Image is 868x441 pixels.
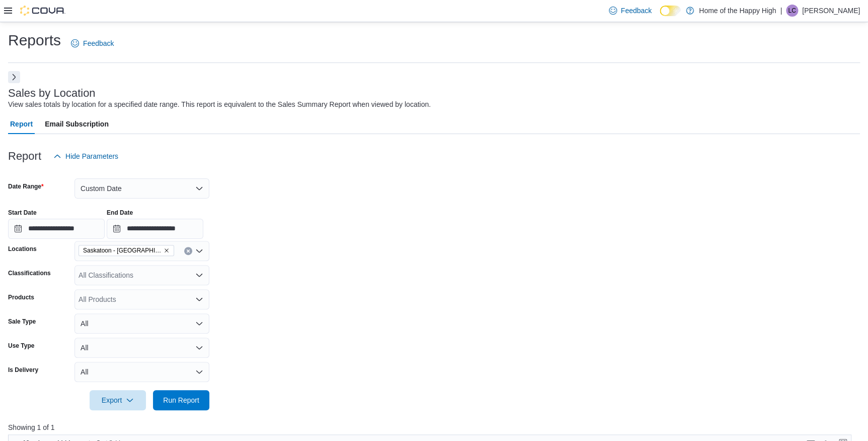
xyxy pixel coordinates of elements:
[83,245,162,256] span: Saskatoon - [GEOGRAPHIC_DATA] - Prairie Records
[78,245,174,256] span: Saskatoon - Stonebridge - Prairie Records
[8,245,37,253] label: Locations
[45,114,109,134] span: Email Subscription
[788,5,796,17] span: LC
[8,99,431,110] div: View sales totals by location for a specified date range. This report is equivalent to the Sales ...
[67,33,118,53] a: Feedback
[8,269,51,277] label: Classifications
[8,342,34,350] label: Use Type
[660,16,660,17] span: Dark Mode
[153,390,209,410] button: Run Report
[195,295,203,303] button: Open list of options
[802,5,860,17] p: [PERSON_NAME]
[195,247,203,255] button: Open list of options
[605,1,656,21] a: Feedback
[8,366,38,374] label: Is Delivery
[8,71,20,83] button: Next
[8,30,61,50] h1: Reports
[20,6,65,16] img: Cova
[163,395,199,405] span: Run Report
[74,178,209,199] button: Custom Date
[8,318,36,326] label: Sale Type
[49,146,122,166] button: Hide Parameters
[195,271,203,279] button: Open list of options
[74,362,209,382] button: All
[83,38,114,48] span: Feedback
[65,151,118,161] span: Hide Parameters
[8,150,41,162] h3: Report
[10,114,33,134] span: Report
[699,5,776,17] p: Home of the Happy High
[8,182,44,191] label: Date Range
[184,247,192,255] button: Clear input
[107,219,203,239] input: Press the down key to open a popover containing a calendar.
[621,6,652,16] span: Feedback
[8,209,37,217] label: Start Date
[786,5,798,17] div: Lilly Colborn
[107,209,133,217] label: End Date
[74,313,209,334] button: All
[8,219,105,239] input: Press the down key to open a popover containing a calendar.
[74,338,209,358] button: All
[780,5,782,17] p: |
[90,390,146,410] button: Export
[164,247,170,254] button: Remove Saskatoon - Stonebridge - Prairie Records from selection in this group
[660,6,681,16] input: Dark Mode
[8,293,34,301] label: Products
[96,390,140,410] span: Export
[8,422,860,432] p: Showing 1 of 1
[8,87,96,99] h3: Sales by Location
